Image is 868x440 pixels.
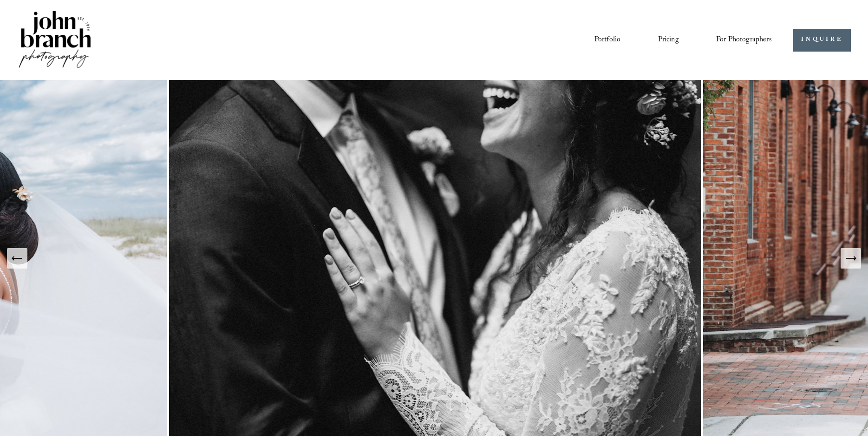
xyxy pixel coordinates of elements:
button: Previous Slide [7,248,27,269]
a: Pricing [658,32,679,48]
a: folder dropdown [716,32,772,48]
img: Intimate Raleigh Wedding Photography [170,80,704,436]
a: Portfolio [594,32,620,48]
button: Next Slide [841,248,861,269]
img: John Branch IV Photography [17,9,92,72]
a: INQUIRE [793,29,850,52]
span: For Photographers [716,33,772,47]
